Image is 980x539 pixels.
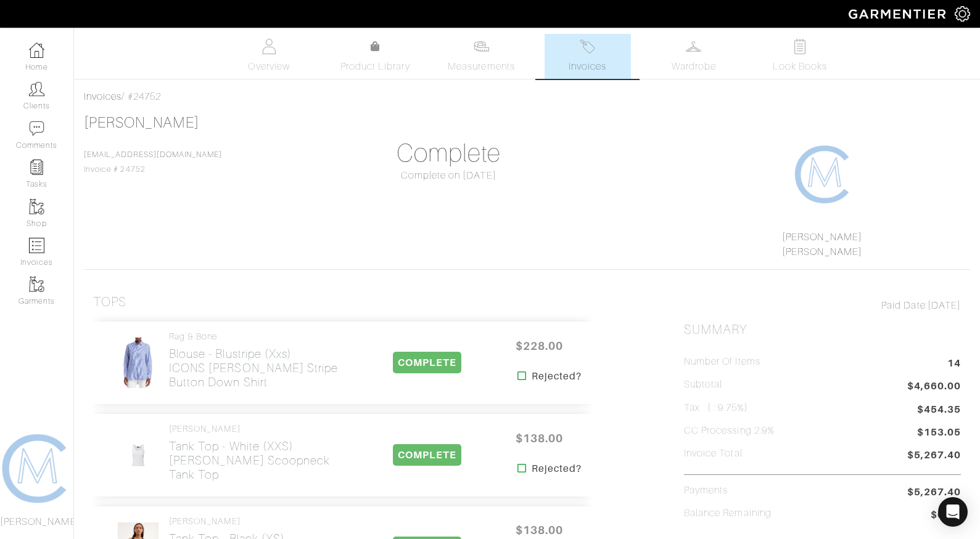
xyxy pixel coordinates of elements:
[393,352,461,373] span: COMPLETE
[261,39,277,54] img: basicinfo-40fd8af6dae0f16599ec9e87c0ef1c0a1fdea2edbe929e3d69a839185d80c458.svg
[226,34,312,79] a: Overview
[881,300,928,311] span: Paid Date:
[503,333,577,359] span: $228.00
[84,89,970,104] div: / #24752
[569,59,606,74] span: Invoices
[448,59,515,74] span: Measurements
[84,150,222,174] span: Invoice # 24752
[438,34,525,79] a: Measurements
[474,39,489,54] img: measurements-466bbee1fd09ba9460f595b01e5d73f9e2bff037440d3c8f018324cb6cdf7a4a.svg
[684,402,748,414] h5: Tax ( : 9.75%)
[917,402,961,417] span: $454.35
[907,448,961,464] span: $5,267.40
[684,448,743,460] h5: Invoice Total
[503,425,577,452] span: $138.00
[782,232,862,243] a: [PERSON_NAME]
[169,331,358,342] h4: rag & bone
[532,461,582,476] strong: Rejected?
[29,199,44,214] img: garments-icon-b7da505a4dc4fd61783c78ac3ca0ef83fa9d6f193b1c9dc38574b1d14d53ca28.png
[782,246,862,257] a: [PERSON_NAME]
[793,144,855,205] img: 1608267731955.png.png
[29,160,44,175] img: reminder-icon-8004d30b9f0a5d33ae49ab947aed9ed385cf756f9e5892f1edd6e32f2345188e.png
[684,425,775,437] h5: CC Processing 2.9%
[393,444,461,466] span: COMPLETE
[169,424,358,482] a: [PERSON_NAME] Tank Top - White (XXS)[PERSON_NAME] Scoopneck Tank Top
[29,238,44,253] img: orders-icon-0abe47150d42831381b5fb84f609e132dff9fe21cb692f30cb5eec754e2cba89.png
[907,379,961,395] span: $4,660.00
[29,121,44,136] img: comment-icon-a0a6a9ef722e966f86d9cbdc48e553b5cf19dbc54f86b18d962a5391bc8f6eb6.png
[684,298,961,313] div: [DATE]
[532,369,582,384] strong: Rejected?
[169,516,358,527] h4: [PERSON_NAME]
[117,429,159,481] img: tzRNh4KBztAsrkDccHtBvWpd
[169,424,358,434] h4: [PERSON_NAME]
[938,497,968,527] div: Open Intercom Messenger
[651,34,737,79] a: Wardrobe
[545,34,631,79] a: Invoices
[169,347,358,389] h2: Blouse - Blustripe (xxs) ICONS [PERSON_NAME] Stripe Button Down Shirt
[84,91,121,102] a: Invoices
[684,508,772,519] h5: Balance Remaining
[931,508,961,524] span: $0.00
[84,115,199,131] a: [PERSON_NAME]
[84,150,222,159] a: [EMAIL_ADDRESS][DOMAIN_NAME]
[773,59,828,74] span: Look Books
[686,39,701,54] img: wardrobe-487a4870c1b7c33e795ec22d11cfc2ed9d08956e64fb3008fe2437562e282088.svg
[955,6,970,22] img: gear-icon-white-bd11855cb880d31180b6d7d6211b90ccbf57a29d726f0c71d8c61bd08dd39cc2.png
[93,294,126,310] h3: Tops
[580,39,595,54] img: orders-27d20c2124de7fd6de4e0e44c1d41de31381a507db9b33961299e4e07d508b8c.svg
[917,425,961,442] span: $153.05
[248,59,289,74] span: Overview
[684,485,728,496] h5: Payments
[684,356,760,368] h5: Number of Items
[907,485,961,500] span: $5,267.40
[672,59,716,74] span: Wardrobe
[117,337,159,389] img: AXRyV5p14YXNKe1AvVSNuauX
[29,43,44,58] img: dashboard-icon-dbcd8f5a0b271acd01030246c82b418ddd0df26cd7fceb0bd07c9910d44c42f6.png
[684,322,961,338] h2: Summary
[310,139,587,168] h1: Complete
[169,331,358,389] a: rag & bone Blouse - Blustripe (xxs)ICONS [PERSON_NAME] Stripe Button Down Shirt
[29,81,44,97] img: clients-icon-6bae9207a08558b7cb47a8932f037763ab4055f8c8b6bfacd5dc20c3e0201464.png
[332,39,418,74] a: Product Library
[757,34,843,79] a: Look Books
[947,356,961,373] span: 14
[792,39,807,54] img: todo-9ac3debb85659649dc8f770b8b6100bb5dab4b48dedcbae339e5042a72dfd3cc.svg
[29,277,44,292] img: garments-icon-b7da505a4dc4fd61783c78ac3ca0ef83fa9d6f193b1c9dc38574b1d14d53ca28.png
[340,59,410,74] span: Product Library
[169,439,358,482] h2: Tank Top - White (XXS) [PERSON_NAME] Scoopneck Tank Top
[842,3,955,25] img: garmentier-logo-header-white-b43fb05a5012e4ada735d5af1a66efaba907eab6374d6393d1fbf88cb4ef424d.png
[310,168,587,183] div: Complete on [DATE]
[684,379,722,391] h5: Subtotal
